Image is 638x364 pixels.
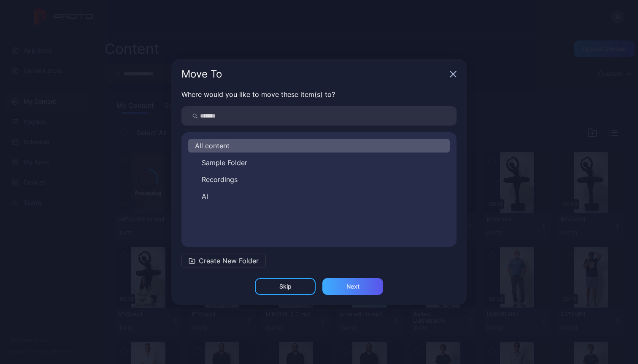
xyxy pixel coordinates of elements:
[346,283,360,290] div: Next
[188,190,450,203] button: AI
[188,173,450,186] button: Recordings
[255,278,316,295] button: Skip
[202,174,238,185] span: Recordings
[181,89,457,99] p: Where would you like to move these item(s) to?
[202,158,247,168] span: Sample Folder
[322,278,383,295] button: Next
[279,283,292,290] div: Skip
[188,156,450,169] button: Sample Folder
[181,69,446,79] div: Move To
[195,141,230,151] span: All content
[181,254,266,268] button: Create New Folder
[199,256,259,266] span: Create New Folder
[202,191,208,201] span: AI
